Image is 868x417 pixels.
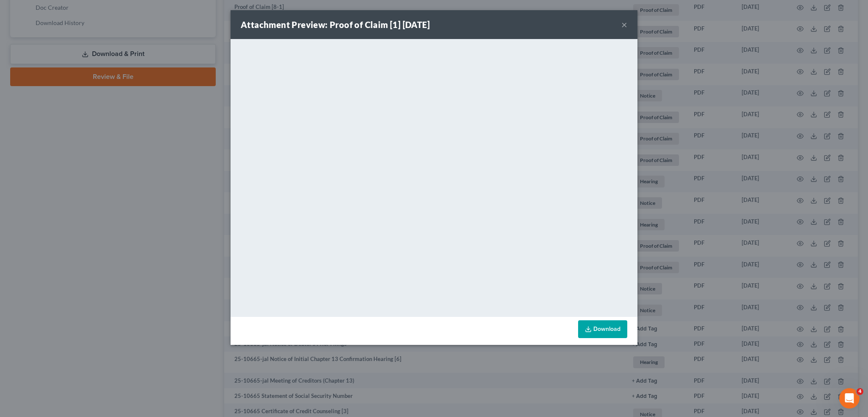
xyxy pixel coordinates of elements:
span: 4 [857,388,863,395]
strong: Attachment Preview: Proof of Claim [1] [DATE] [241,20,430,30]
iframe: Intercom live chat [839,388,860,409]
button: × [621,20,627,30]
iframe: <object ng-attr-data='[URL][DOMAIN_NAME]' type='application/pdf' width='100%' height='650px'></ob... [231,39,637,315]
a: Download [578,320,627,338]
